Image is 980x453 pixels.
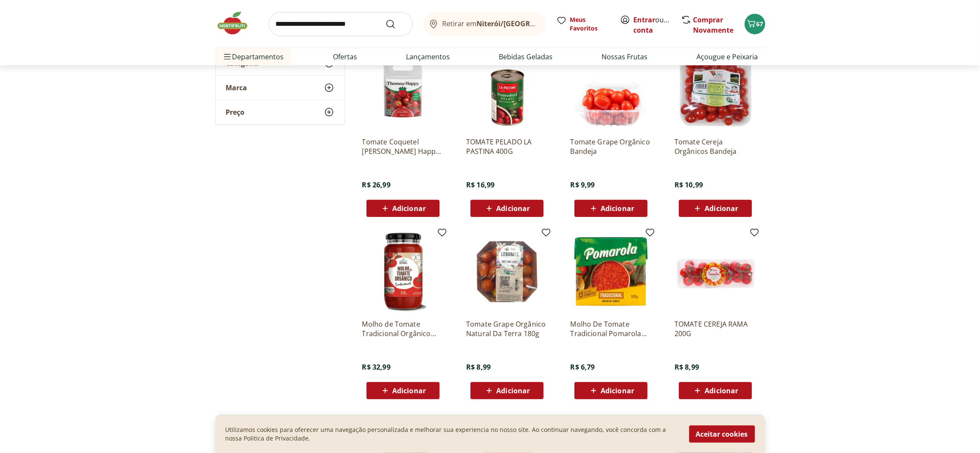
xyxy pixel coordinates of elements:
a: Açougue e Peixaria [696,52,758,62]
span: Adicionar [496,387,530,394]
button: Aceitar cookies [689,425,755,443]
span: Adicionar [392,387,426,394]
span: Marca [226,83,247,92]
a: TOMATE PELADO LA PASTINA 400G [466,137,548,156]
a: Ofertas [333,52,357,62]
span: ou [634,15,672,35]
button: Retirar emNiterói/[GEOGRAPHIC_DATA] [423,12,546,36]
b: Niterói/[GEOGRAPHIC_DATA] [476,19,574,28]
img: Tomate Coquetel Thomas Happy 400g [362,49,444,130]
span: Departamentos [222,46,284,67]
a: Tomate Cereja Orgânicos Bandeja [675,137,756,156]
img: TOMATE PELADO LA PASTINA 400G [466,49,548,130]
img: Molho De Tomate Tradicional Pomarola Caixa 520G [570,231,652,312]
span: Adicionar [601,205,634,212]
span: R$ 8,99 [466,362,491,372]
button: Carrinho [745,14,765,34]
a: Meus Favoritos [556,15,610,33]
span: Adicionar [705,205,738,212]
button: Adicionar [679,200,752,217]
p: Utilizamos cookies para oferecer uma navegação personalizada e melhorar sua experiencia no nosso ... [226,425,679,443]
input: search [269,12,413,36]
span: Meus Favoritos [570,15,610,33]
img: Tomate Grape Orgânico Bandeja [570,49,652,130]
button: Preço [216,100,345,124]
span: R$ 6,79 [570,362,595,372]
a: Molho De Tomate Tradicional Pomarola Caixa 520G [570,319,652,338]
button: Marca [216,75,345,99]
button: Menu [222,46,232,67]
span: R$ 9,99 [570,180,595,190]
button: Adicionar [366,200,440,217]
img: Hortifruti [215,10,258,36]
span: R$ 26,99 [362,180,391,190]
span: 67 [757,20,763,28]
img: Molho de Tomate Tradicional Orgânico Natural Da Terra 330g [362,231,444,312]
span: R$ 8,99 [675,362,699,372]
a: Nossas Frutas [601,52,647,62]
span: R$ 10,99 [675,180,703,190]
button: Submit Search [385,19,406,29]
a: Tomate Grape Orgânico Natural Da Terra 180g [466,319,548,338]
span: Adicionar [705,387,738,394]
a: Bebidas Geladas [499,52,553,62]
button: Adicionar [574,382,647,399]
button: Adicionar [679,382,752,399]
img: Tomate Cereja Orgânicos Bandeja [675,49,756,130]
img: Tomate Grape Orgânico Natural Da Terra 180g [466,231,548,312]
span: Retirar em [442,20,537,28]
button: Adicionar [470,200,543,217]
span: R$ 16,99 [466,180,495,190]
a: Tomate Grape Orgânico Bandeja [570,137,652,156]
span: Adicionar [601,387,634,394]
a: TOMATE CEREJA RAMA 200G [675,319,756,338]
a: Comprar Novamente [693,15,734,35]
span: Adicionar [392,205,426,212]
a: Criar conta [634,15,681,35]
img: TOMATE CEREJA RAMA 200G [675,231,756,312]
a: Lançamentos [406,52,450,62]
span: Adicionar [496,205,530,212]
button: Adicionar [366,382,440,399]
a: Molho de Tomate Tradicional Orgânico Natural Da Terra 330g [362,319,444,338]
span: R$ 32,99 [362,362,391,372]
a: Tomate Coquetel [PERSON_NAME] Happy 400g [362,137,444,156]
a: Entrar [634,15,656,24]
span: Preço [226,107,245,116]
button: Adicionar [574,200,647,217]
button: Adicionar [470,382,543,399]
